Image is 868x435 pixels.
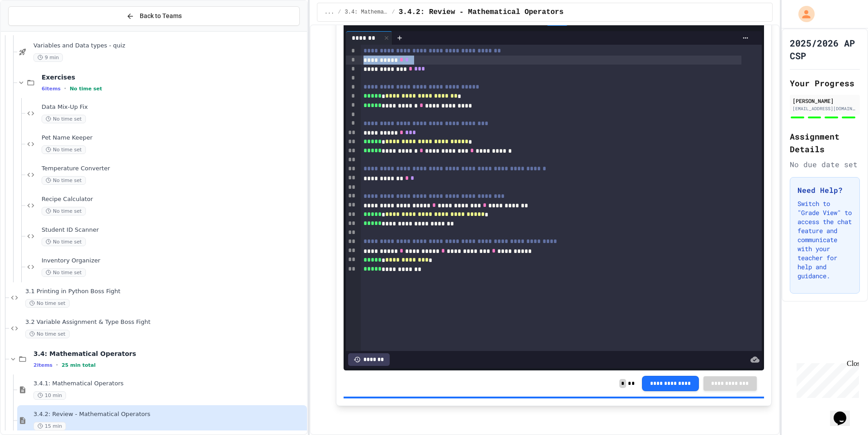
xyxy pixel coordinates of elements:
h2: Assignment Details [790,130,860,155]
button: Back to Teams [8,6,300,26]
span: Recipe Calculator [42,196,305,203]
span: / [338,9,341,16]
span: 3.4: Mathematical Operators [33,350,305,358]
span: 3.4: Mathematical Operators [344,9,388,16]
div: My Account [789,4,817,24]
span: ... [325,9,335,16]
span: 3.4.2: Review - Mathematical Operators [33,411,305,418]
span: • [64,85,66,92]
span: Student ID Scanner [42,226,305,234]
span: No time set [70,86,102,92]
iframe: chat widget [830,399,859,426]
div: No due date set [790,159,860,170]
span: 6 items [42,86,61,92]
p: Switch to "Grade View" to access the chat feature and communicate with your teacher for help and ... [797,199,852,281]
span: Pet Name Keeper [42,134,305,142]
h3: Need Help? [797,185,852,196]
span: 3.4.2: Review - Mathematical Operators [399,7,564,18]
span: No time set [42,145,86,154]
span: No time set [42,207,86,215]
div: [EMAIL_ADDRESS][DOMAIN_NAME] [793,105,857,112]
span: Inventory Organizer [42,257,305,265]
h2: Your Progress [790,77,860,89]
span: 3.4.1: Mathematical Operators [33,380,305,388]
div: [PERSON_NAME] [793,97,857,105]
span: / [392,9,395,16]
span: 9 min [33,53,63,62]
span: No time set [25,299,70,308]
span: Variables and Data types - quiz [33,42,305,50]
iframe: chat widget [793,360,859,398]
span: • [56,361,58,369]
span: No time set [42,268,86,277]
span: 2 items [33,362,52,368]
span: No time set [42,115,86,123]
h1: 2025/2026 AP CSP [790,37,860,62]
span: 10 min [33,391,66,400]
span: Temperature Converter [42,165,305,173]
div: Chat with us now!Close [4,4,62,57]
span: No time set [25,330,70,338]
span: 15 min [33,422,66,430]
span: 3.1 Printing in Python Boss Fight [25,288,305,295]
span: Data Mix-Up Fix [42,103,305,111]
span: Exercises [42,73,305,81]
span: No time set [42,238,86,246]
span: 3.2 Variable Assignment & Type Boss Fight [25,318,305,326]
span: No time set [42,176,86,185]
span: 25 min total [61,362,95,368]
span: Back to Teams [140,11,182,21]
